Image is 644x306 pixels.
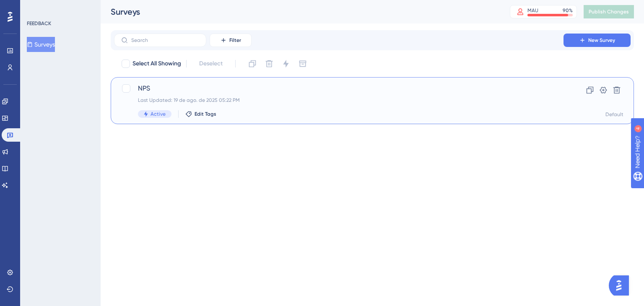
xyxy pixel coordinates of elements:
div: 90 % [563,7,573,14]
iframe: UserGuiding AI Assistant Launcher [609,273,634,298]
div: Default [605,111,623,118]
div: Last Updated: 19 de ago. de 2025 05:22 PM [138,97,540,104]
span: Publish Changes [589,8,629,15]
div: Surveys [111,6,489,18]
span: Edit Tags [195,111,216,117]
span: New Survey [588,37,615,44]
div: FEEDBACK [27,20,51,27]
span: Filter [229,37,241,44]
button: Publish Changes [584,5,634,18]
input: Search [131,37,199,43]
button: Deselect [192,56,230,71]
button: Edit Tags [185,111,216,117]
span: Select All Showing [132,59,181,69]
button: Filter [210,34,252,47]
div: 4 [58,4,61,11]
button: New Survey [563,34,631,47]
span: Need Help? [20,2,52,12]
div: MAU [527,7,538,14]
span: Deselect [199,59,223,69]
span: NPS [138,83,540,93]
button: Surveys [27,37,55,52]
span: Active [151,111,166,117]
